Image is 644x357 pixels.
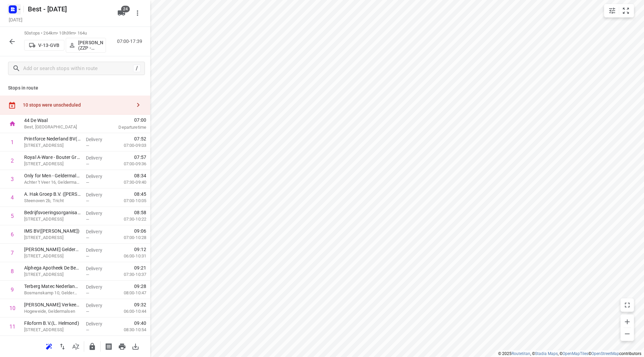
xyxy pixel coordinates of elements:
[102,124,146,131] p: Departure time
[86,309,89,314] span: —
[86,320,111,327] p: Delivery
[11,194,14,201] div: 4
[24,142,80,149] p: [STREET_ADDRESS]
[38,43,59,48] p: V-13-GVB
[24,246,80,253] p: Van Doorn Geldermalsen B.V.(M. van de Bovenkamp)
[113,326,146,333] p: 08:30-10:54
[24,40,64,51] button: V-13-GVB
[69,343,83,349] span: Sort by time window
[86,302,111,309] p: Delivery
[23,63,133,74] input: Add or search stops within route
[11,231,14,238] div: 6
[24,216,80,223] p: Kuipershof 2, Geldermalsen
[24,209,80,216] p: Bedrijfsvoeringsorganisatie West-Betuwe - Gemeente West Betuwe Geldermalsen(Rowena)
[134,228,146,234] span: 09:06
[113,308,146,315] p: 06:00-10:44
[113,197,146,204] p: 07:00-10:05
[102,117,146,123] span: 07:00
[66,38,106,53] button: [PERSON_NAME] (ZZP - Best)
[86,272,89,277] span: —
[604,4,634,17] div: small contained button group
[113,271,146,278] p: 07:30-10:37
[24,179,80,186] p: Achter 't Veer 16, Geldermalsen
[24,308,80,315] p: Hogeweide, Geldermalsen
[24,135,80,142] p: Printforce Nederland BV(Eric van Iperen)
[591,351,619,356] a: OpenStreetMap
[24,161,80,167] p: [STREET_ADDRESS]
[498,351,641,356] li: © 2025 , © , © © contributors
[6,16,25,23] h5: [DATE]
[134,191,146,197] span: 08:45
[86,173,111,180] p: Delivery
[25,4,112,14] h5: Best - [DATE]
[113,234,146,241] p: 07:00-10:28
[86,180,89,185] span: —
[115,6,128,20] button: 24
[24,301,80,308] p: Van Doorn Verkeer B.V.(Geri van de Brink)
[24,264,80,271] p: Alphega Apotheek De Betuwe - Locatie De Pluk(Silvia van Ooijen)
[11,268,14,275] div: 8
[24,283,80,290] p: Terberg Matec Nederland B.V. - Geldermalsen(Mireille Brouwer)
[121,6,130,12] span: 24
[535,351,558,356] a: Stadia Maps
[24,253,80,259] p: Laageinde 15A, Geldermalsen
[134,320,146,326] span: 09:40
[24,290,80,296] p: Bosmanskamp 10, Geldermalsen
[86,340,99,353] button: Lock route
[24,117,94,124] p: 44 De Waal
[86,254,89,259] span: —
[24,228,80,234] p: IMS BV([PERSON_NAME])
[9,323,15,330] div: 11
[134,264,146,271] span: 09:21
[134,301,146,308] span: 09:32
[134,209,146,216] span: 08:58
[134,135,146,142] span: 07:52
[113,253,146,259] p: 06:00-10:31
[86,191,111,198] p: Delivery
[115,343,129,349] span: Print route
[86,210,111,217] p: Delivery
[113,290,146,296] p: 08:00-10:47
[24,172,80,179] p: Only for Men - Geldermalsen - Achter 't Veer 16(Anouk Waleveld)
[113,161,146,167] p: 07:00-09:36
[24,30,106,37] p: 50 stops • 264km • 10h39m • 164u
[24,154,80,161] p: Royal A-Ware - Bouter Group Culemborg - Rolweg(Annelies de Koning)
[605,4,619,17] button: Map settings
[113,216,146,223] p: 07:30-10:22
[8,84,142,92] p: Stops in route
[56,343,69,349] span: Reverse route
[134,154,146,161] span: 07:57
[11,287,14,293] div: 9
[512,351,530,356] a: Routetitan
[24,124,94,130] p: Best, [GEOGRAPHIC_DATA]
[113,142,146,149] p: 07:00-09:03
[23,102,131,108] div: 10 stops were unscheduled
[86,217,89,222] span: —
[9,305,15,311] div: 10
[86,265,111,272] p: Delivery
[134,283,146,290] span: 09:28
[86,162,89,167] span: —
[86,291,89,296] span: —
[24,197,80,204] p: Steenoven 2b, Tricht
[42,343,56,349] span: Reoptimize route
[86,247,111,253] p: Delivery
[86,328,89,333] span: —
[86,143,89,148] span: —
[24,320,80,326] p: Filoform B.V.(L. Helmond)
[78,40,103,51] p: [PERSON_NAME] (ZZP - Best)
[86,284,111,290] p: Delivery
[24,271,80,278] p: Rijksstraatweg 64, Geldermalsen
[86,155,111,161] p: Delivery
[562,351,588,356] a: OpenMapTiles
[24,234,80,241] p: Laageinde 15A, Geldermalsen
[86,228,111,235] p: Delivery
[134,172,146,179] span: 08:34
[11,176,14,182] div: 3
[133,65,141,72] div: /
[24,191,80,197] p: A. Hak Groep B.V. (Petra Rieborn)
[11,250,14,256] div: 7
[86,235,89,240] span: —
[24,326,80,333] p: De Kraaldert 2, Geldermalsen
[113,179,146,186] p: 07:30-09:40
